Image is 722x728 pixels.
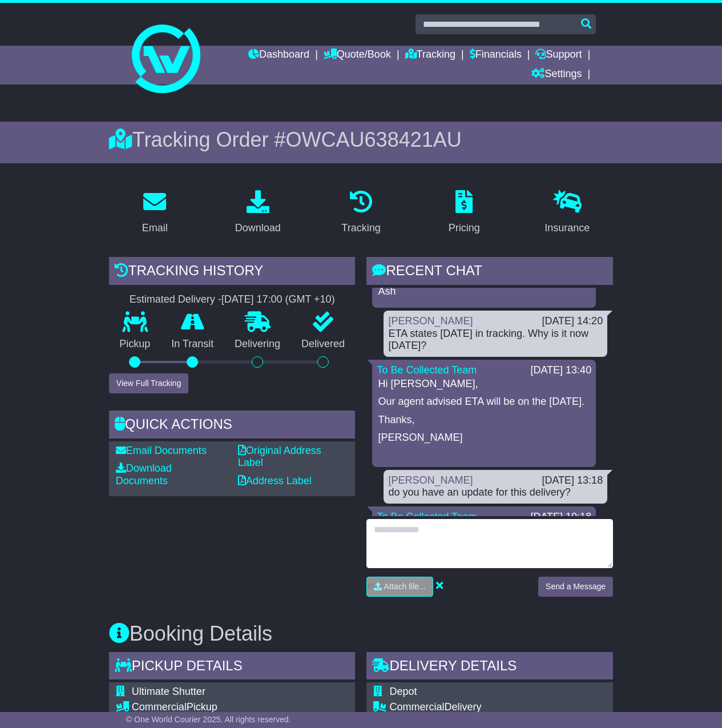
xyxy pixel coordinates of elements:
[109,652,356,683] div: Pickup Details
[248,46,309,65] a: Dashboard
[542,315,603,328] div: [DATE] 14:20
[530,364,591,377] div: [DATE] 13:40
[142,220,168,236] div: Email
[109,411,356,441] div: Quick Actions
[228,186,288,240] a: Download
[291,338,356,351] p: Delivered
[538,577,613,597] button: Send a Message
[238,445,321,469] a: Original Address Label
[389,686,417,697] span: Depot
[377,511,477,522] a: To Be Collected Team
[449,220,480,236] div: Pricing
[161,338,224,351] p: In Transit
[286,128,462,151] span: OWCAU638421AU
[542,474,603,487] div: [DATE] 13:18
[544,220,590,236] div: Insurance
[405,46,455,65] a: Tracking
[221,293,335,306] div: [DATE] 17:00 (GMT +10)
[132,701,187,713] span: Commercial
[441,186,487,240] a: Pricing
[109,127,613,152] div: Tracking Order #
[378,414,590,427] p: Thanks,
[126,715,291,724] span: © One World Courier 2025. All rights reserved.
[109,257,356,288] div: Tracking history
[388,315,473,327] a: [PERSON_NAME]
[109,622,613,645] h3: Booking Details
[378,378,590,391] p: Hi [PERSON_NAME],
[109,293,356,306] div: Estimated Delivery -
[116,462,172,486] a: Download Documents
[334,186,388,240] a: Tracking
[135,186,175,240] a: Email
[132,686,205,697] span: Ultimate Shutter
[235,220,281,236] div: Download
[366,652,613,683] div: Delivery Details
[238,475,312,486] a: Address Label
[530,511,591,524] div: [DATE] 10:18
[366,257,613,288] div: RECENT CHAT
[116,445,207,456] a: Email Documents
[470,46,522,65] a: Financials
[132,701,349,714] div: Pickup
[341,220,380,236] div: Tracking
[535,46,582,65] a: Support
[109,338,161,351] p: Pickup
[537,186,597,240] a: Insurance
[389,701,444,713] span: Commercial
[378,396,590,408] p: Our agent advised ETA will be on the [DATE].
[109,373,188,393] button: View Full Tracking
[377,364,477,376] a: To Be Collected Team
[378,432,590,444] p: [PERSON_NAME]
[531,65,582,85] a: Settings
[388,486,603,499] div: do you have an update for this delivery?
[224,338,291,351] p: Delivering
[388,328,603,352] div: ETA states [DATE] in tracking. Why is it now [DATE]?
[324,46,391,65] a: Quote/Book
[389,701,586,714] div: Delivery
[388,474,473,486] a: [PERSON_NAME]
